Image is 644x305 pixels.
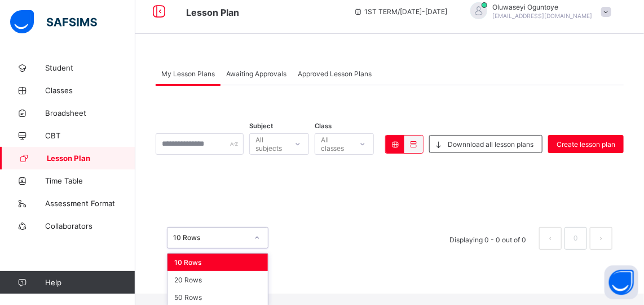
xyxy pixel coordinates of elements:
[255,133,286,155] div: All subjects
[590,227,612,250] button: next page
[226,69,286,78] span: Awaiting Approvals
[45,199,135,208] span: Assessment Format
[167,271,268,289] div: 20 Rows
[570,231,581,246] a: 0
[605,265,638,299] button: Open asap
[161,69,215,78] span: My Lesson Plans
[10,10,97,34] img: safsims
[47,154,135,163] span: Lesson Plan
[321,133,351,155] div: All classes
[539,227,562,250] li: 上一页
[298,69,372,78] span: Approved Lesson Plans
[459,2,617,21] div: OluwaseyiOguntoye
[45,63,135,72] span: Student
[45,278,135,287] span: Help
[173,234,248,242] div: 10 Rows
[167,254,268,271] div: 10 Rows
[45,176,135,185] span: Time Table
[45,131,135,140] span: CBT
[590,227,612,250] li: 下一页
[448,140,533,149] span: Downnload all lesson plans
[493,12,593,19] span: [EMAIL_ADDRESS][DOMAIN_NAME]
[186,7,239,18] span: Lesson Plan
[45,108,135,117] span: Broadsheet
[45,86,135,95] span: Classes
[564,227,587,250] li: 0
[539,227,562,250] button: prev page
[441,227,535,250] li: Displaying 0 - 0 out of 0
[354,7,448,16] span: session/term information
[493,3,593,11] span: Oluwaseyi Oguntoye
[557,140,615,149] span: Create lesson plan
[45,221,135,230] span: Collaborators
[249,122,273,130] span: Subject
[315,122,332,130] span: Class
